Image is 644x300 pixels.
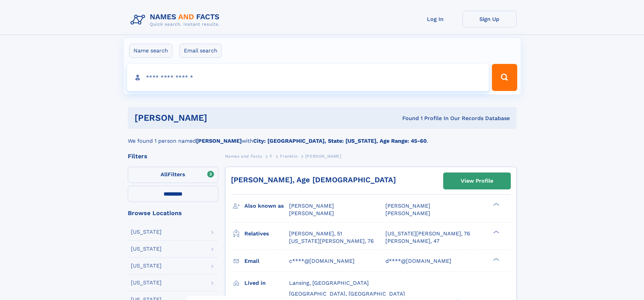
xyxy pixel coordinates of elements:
[289,291,405,297] span: [GEOGRAPHIC_DATA], [GEOGRAPHIC_DATA]
[135,114,305,122] h1: [PERSON_NAME]
[289,237,374,245] a: [US_STATE][PERSON_NAME], 76
[127,64,489,91] input: search input
[289,280,369,286] span: Lansing, [GEOGRAPHIC_DATA]
[305,154,341,159] span: [PERSON_NAME]
[131,263,162,269] div: [US_STATE]
[492,64,517,91] button: Search Button
[289,230,342,237] a: [PERSON_NAME], 51
[128,153,218,159] div: Filters
[244,228,289,239] h3: Relatives
[231,176,396,184] a: [PERSON_NAME], Age [DEMOGRAPHIC_DATA]
[385,230,470,237] a: [US_STATE][PERSON_NAME], 76
[280,154,297,159] span: Franklin
[161,171,168,178] span: All
[385,237,439,245] a: [PERSON_NAME], 47
[461,173,493,189] div: View Profile
[492,257,500,261] div: ❯
[408,11,462,27] a: Log In
[129,44,172,58] label: Name search
[128,11,225,29] img: Logo Names and Facts
[244,200,289,212] h3: Also known as
[131,229,162,235] div: [US_STATE]
[289,210,334,216] span: [PERSON_NAME]
[128,129,517,145] div: We found 1 person named with .
[289,203,334,209] span: [PERSON_NAME]
[196,138,242,144] b: [PERSON_NAME]
[128,210,218,216] div: Browse Locations
[444,173,510,189] a: View Profile
[492,230,500,234] div: ❯
[253,138,427,144] b: City: [GEOGRAPHIC_DATA], State: [US_STATE], Age Range: 45-60
[385,210,430,216] span: [PERSON_NAME]
[244,255,289,267] h3: Email
[225,152,262,160] a: Names and Facts
[462,11,517,27] a: Sign Up
[385,203,430,209] span: [PERSON_NAME]
[270,152,272,160] a: F
[131,280,162,285] div: [US_STATE]
[270,154,272,159] span: F
[492,202,500,207] div: ❯
[180,44,222,58] label: Email search
[244,277,289,289] h3: Lived in
[128,167,218,183] label: Filters
[131,246,162,252] div: [US_STATE]
[305,115,510,122] div: Found 1 Profile In Our Records Database
[280,152,297,160] a: Franklin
